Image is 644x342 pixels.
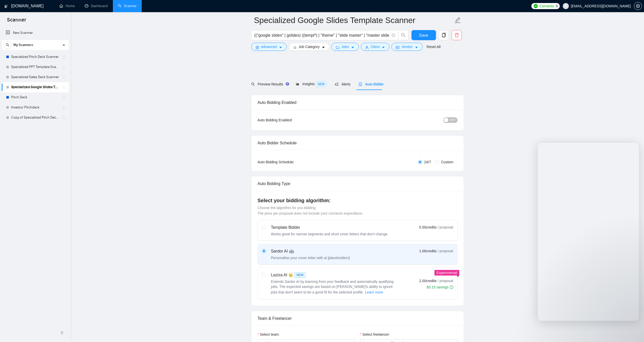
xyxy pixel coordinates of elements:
[454,17,461,24] span: edit
[258,95,458,110] div: Auto Bidding Enabled
[11,102,59,112] a: Investor Pitchdeck
[427,285,453,290] div: $5.15 savings
[450,117,456,123] span: OFF
[365,45,369,49] span: user
[438,278,453,283] span: / proposal
[11,92,59,102] a: Pitch Deck
[391,43,422,51] button: idcardVendorcaret-down
[299,44,320,50] span: Job Category
[365,289,383,295] button: Laziza AI NEWExtends Sardor AI by learning from your feedback and automatically qualifying jobs. ...
[398,30,408,40] button: search
[6,28,65,38] a: New Scanner
[11,52,59,62] a: Specialized Pitch Deck Scanner
[634,2,642,10] button: setting
[62,75,66,79] span: holder
[627,325,639,337] iframe: Intercom live chat
[256,45,259,49] span: setting
[539,3,555,9] span: Connects:
[271,272,398,278] div: Laziza AI
[85,4,108,8] a: dashboardDashboard
[439,33,449,37] span: copy
[3,16,30,27] span: Scanner
[271,248,350,254] div: Sardor AI 🤖
[401,44,412,50] span: Vendor
[438,248,453,254] span: / proposal
[335,82,350,86] span: Alerts
[361,43,390,51] button: userClientcaret-down
[271,232,388,237] div: Works great for narrow segments and short cover letters that don't change.
[258,117,324,123] div: Auto Bidding Enabled:
[11,62,59,72] a: Specialized PPT Template Scanner
[634,4,642,8] span: setting
[4,41,12,49] button: search
[4,43,11,47] span: search
[399,33,408,37] span: search
[396,45,399,49] span: idcard
[258,332,280,337] label: Select team:
[294,272,305,278] span: NEW
[254,32,389,38] input: Search Freelance Jobs...
[261,44,277,50] span: Advanced
[341,44,349,50] span: Jobs
[359,82,384,86] span: Auto Bidder
[365,289,383,295] span: Learn more
[382,45,385,49] span: caret-down
[438,225,453,230] span: / proposal
[419,278,437,284] span: 2.00 credits
[359,82,362,86] span: robot
[411,30,436,40] button: Save
[427,44,441,50] a: Reset All
[251,82,255,86] span: search
[11,72,59,82] a: Specialized Sales Deck Scanner
[293,45,297,49] span: bars
[254,14,453,27] input: Scanner name...
[288,272,293,278] span: 👑
[271,224,388,231] div: Template Bidder
[285,82,290,86] div: Tooltip anchor
[62,65,66,69] span: holder
[336,45,339,49] span: folder
[289,43,329,51] button: barsJob Categorycaret-down
[419,248,437,254] span: 1.00 credits
[59,4,75,8] a: homeHome
[322,45,325,49] span: caret-down
[118,4,137,8] a: searchScanner
[452,30,462,40] button: delete
[419,224,437,230] span: 0.50 credits
[538,143,639,321] iframe: Intercom live chat
[13,40,33,50] span: My Scanners
[564,4,568,8] span: user
[296,82,327,86] span: Insights
[331,43,359,51] button: folderJobscaret-down
[335,82,338,86] span: notification
[62,116,66,120] span: holder
[11,82,59,92] a: Specialized Google Slides Template Scanner
[258,197,458,204] h4: Select your bidding algorithm:
[439,30,449,40] button: copy
[360,332,390,337] label: Select freelancer:
[251,82,288,86] span: Preview Results
[419,32,428,38] span: Save
[422,159,433,165] span: 24/7
[258,311,458,326] div: Team & Freelancer
[450,285,453,289] span: info-circle
[271,255,350,260] div: Personalise your cover letter with ai [placeholders]
[2,28,69,38] li: New Scanner
[271,280,394,294] span: Extends Sardor AI by learning from your feedback and automatically qualifying jobs. The expected ...
[60,330,65,335] span: double-left
[415,45,418,49] span: caret-down
[62,55,66,59] span: holder
[371,44,380,50] span: Client
[534,4,538,8] img: upwork-logo.png
[251,43,287,51] button: settingAdvancedcaret-down
[258,176,458,191] div: Auto Bidding Type
[296,82,299,86] span: area-chart
[279,45,282,49] span: caret-down
[2,40,69,123] li: My Scanners
[11,112,59,123] a: Copy of Specialized Pitch Deck Scanner
[452,33,462,37] span: delete
[258,159,324,165] div: Auto Bidding Schedule:
[556,3,558,9] span: 0
[62,95,66,99] span: holder
[351,45,355,49] span: caret-down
